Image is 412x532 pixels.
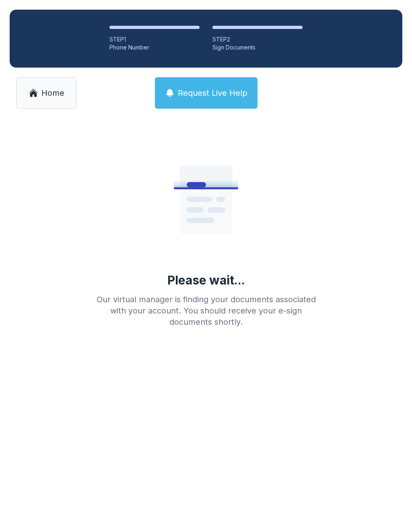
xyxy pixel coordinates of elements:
[167,273,245,287] div: Please wait...
[178,87,247,99] span: Request Live Help
[41,87,64,99] span: Home
[109,43,200,52] div: Phone Number
[90,294,322,328] div: Our virtual manager is finding your documents associated with your account. You should receive yo...
[109,35,200,43] div: STEP 1
[212,35,303,43] div: STEP 2
[212,43,303,52] div: Sign Documents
